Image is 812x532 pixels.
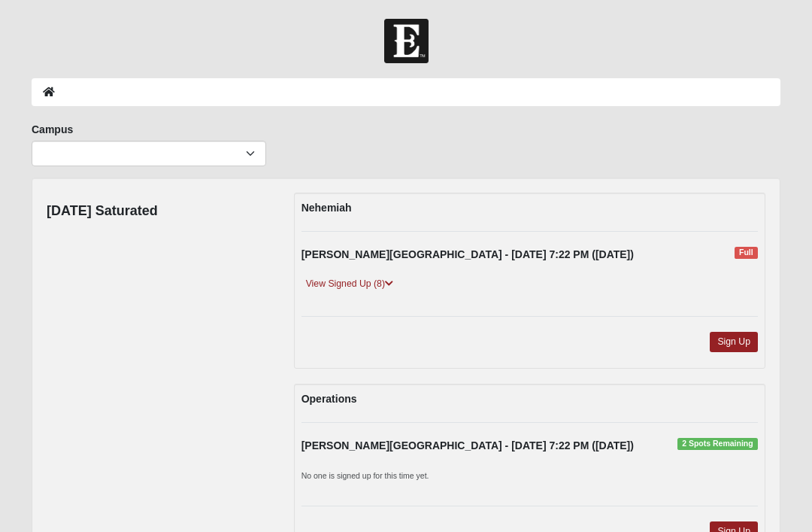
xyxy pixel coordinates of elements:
[301,248,634,260] strong: [PERSON_NAME][GEOGRAPHIC_DATA] - [DATE] 7:22 PM ([DATE])
[301,439,634,451] strong: [PERSON_NAME][GEOGRAPHIC_DATA] - [DATE] 7:22 PM ([DATE])
[710,332,758,352] a: Sign Up
[735,247,758,259] span: Full
[301,276,398,292] a: View Signed Up (8)
[301,202,352,214] strong: Nehemiah
[301,393,357,405] strong: Operations
[47,203,158,220] h4: [DATE] Saturated
[384,19,429,63] img: Church of Eleven22 Logo
[301,471,429,480] small: No one is signed up for this time yet.
[32,122,73,137] label: Campus
[677,438,758,450] span: 2 Spots Remaining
